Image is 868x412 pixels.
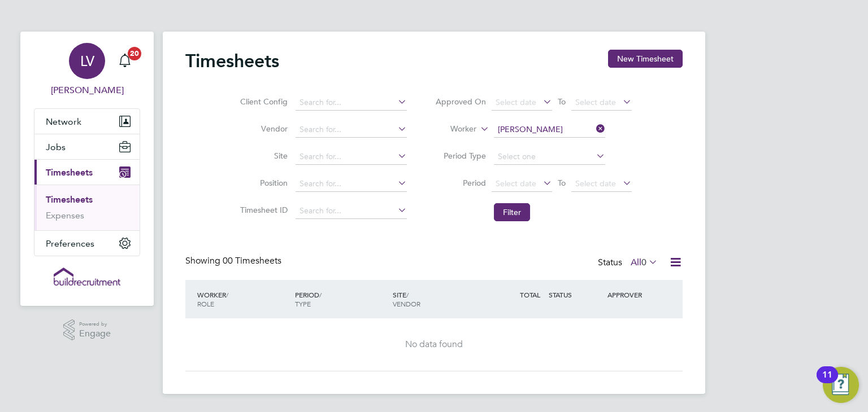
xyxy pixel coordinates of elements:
[34,185,140,230] div: Timesheets
[496,97,536,107] span: Select date
[237,151,288,161] label: Site
[114,43,136,79] a: 20
[608,50,683,68] button: New Timesheet
[46,142,66,152] span: Jobs
[237,124,288,134] label: Vendor
[496,178,536,189] span: Select date
[631,257,658,268] label: All
[63,319,111,341] a: Powered byEngage
[296,203,407,219] input: Search for...
[296,176,407,192] input: Search for...
[197,339,671,350] div: No data found
[80,54,94,68] span: LV
[34,43,140,97] a: LV[PERSON_NAME]
[823,367,859,403] button: Open Resource Center, 11 new notifications
[605,284,663,305] div: APPROVER
[494,203,530,221] button: Filter
[494,122,605,138] input: Search for...
[185,255,284,267] div: Showing
[79,329,111,339] span: Engage
[34,268,140,286] a: Go to home page
[575,97,616,107] span: Select date
[435,151,486,161] label: Period Type
[575,178,616,189] span: Select date
[390,284,488,314] div: SITE
[641,257,646,268] span: 0
[197,299,214,308] span: ROLE
[34,231,140,256] button: Preferences
[520,290,540,299] span: TOTAL
[292,284,390,314] div: PERIOD
[296,149,407,165] input: Search for...
[598,255,660,271] div: Status
[54,268,120,286] img: buildrec-logo-retina.png
[237,97,288,107] label: Client Config
[34,84,140,97] span: Lucy Van der Gucht
[237,205,288,215] label: Timesheet ID
[79,319,111,329] span: Powered by
[128,47,141,60] span: 20
[46,116,81,127] span: Network
[822,375,832,389] div: 11
[554,94,569,109] span: To
[223,255,281,266] span: 00 Timesheets
[296,122,407,138] input: Search for...
[435,97,486,107] label: Approved On
[554,176,569,190] span: To
[46,167,93,178] span: Timesheets
[226,290,228,299] span: /
[296,95,407,111] input: Search for...
[237,178,288,188] label: Position
[393,299,420,308] span: VENDOR
[34,109,140,134] button: Network
[20,32,154,306] nav: Main navigation
[426,124,476,135] label: Worker
[319,290,322,299] span: /
[46,194,93,205] a: Timesheets
[406,290,409,299] span: /
[194,284,292,314] div: WORKER
[435,178,486,188] label: Period
[46,210,84,221] a: Expenses
[295,299,311,308] span: TYPE
[46,238,94,249] span: Preferences
[494,149,605,165] input: Select one
[34,134,140,159] button: Jobs
[34,160,140,185] button: Timesheets
[185,50,279,72] h2: Timesheets
[546,284,605,305] div: STATUS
